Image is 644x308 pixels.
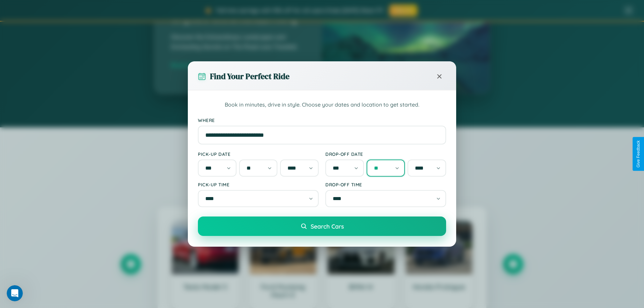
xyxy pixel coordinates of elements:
[198,117,446,123] label: Where
[311,223,344,230] span: Search Cars
[210,71,289,82] h3: Find Your Perfect Ride
[198,151,319,157] label: Pick-up Date
[198,101,446,109] p: Book in minutes, drive in style. Choose your dates and location to get started.
[198,217,446,236] button: Search Cars
[198,182,319,187] label: Pick-up Time
[325,182,446,187] label: Drop-off Time
[325,151,446,157] label: Drop-off Date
